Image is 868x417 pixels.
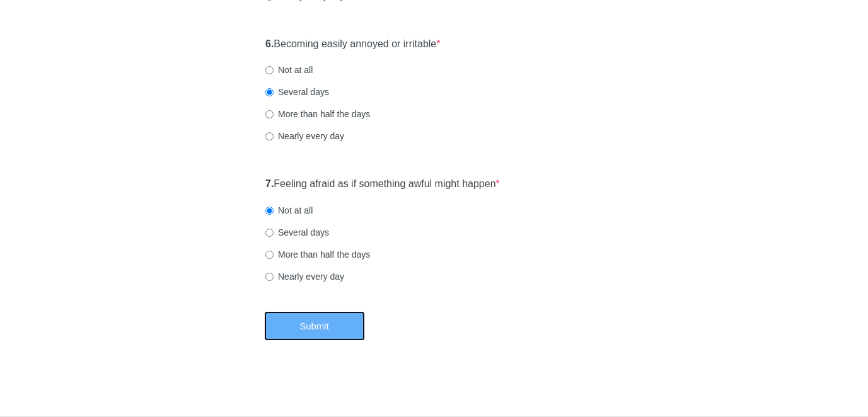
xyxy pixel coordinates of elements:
button: Submit [264,311,365,341]
input: Nearly every day [265,132,274,140]
strong: 6. [265,38,274,49]
label: Nearly every day [265,130,344,142]
label: Not at all [265,204,313,217]
label: Not at all [265,64,313,76]
input: Several days [265,229,274,237]
label: Several days [265,86,329,98]
label: Becoming easily annoyed or irritable [265,37,441,52]
input: More than half the days [265,251,274,259]
input: Several days [265,88,274,96]
label: More than half the days [265,108,370,120]
label: Feeling afraid as if something awful might happen [265,177,500,191]
strong: 7. [265,178,274,189]
label: Nearly every day [265,270,344,283]
label: More than half the days [265,248,370,261]
input: Not at all [265,66,274,74]
input: Not at all [265,207,274,215]
input: Nearly every day [265,273,274,281]
input: More than half the days [265,110,274,118]
label: Several days [265,226,329,239]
